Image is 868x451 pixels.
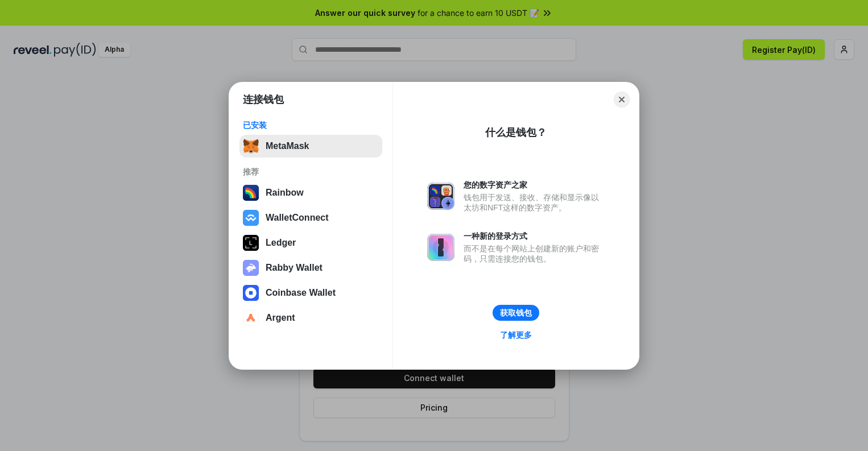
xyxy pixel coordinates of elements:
img: svg+xml,%3Csvg%20width%3D%2228%22%20height%3D%2228%22%20viewBox%3D%220%200%2028%2028%22%20fill%3D... [243,285,259,301]
button: MetaMask [239,135,382,158]
div: 而不是在每个网站上创建新的账户和密码，只需连接您的钱包。 [464,243,605,264]
button: WalletConnect [239,206,382,229]
div: 推荐 [243,167,379,177]
div: 获取钱包 [500,308,532,318]
div: WalletConnect [266,213,329,223]
img: svg+xml,%3Csvg%20xmlns%3D%22http%3A%2F%2Fwww.w3.org%2F2000%2Fsvg%22%20fill%3D%22none%22%20viewBox... [427,183,454,210]
div: Argent [266,313,295,323]
button: Rainbow [239,181,382,204]
img: svg+xml,%3Csvg%20xmlns%3D%22http%3A%2F%2Fwww.w3.org%2F2000%2Fsvg%22%20fill%3D%22none%22%20viewBox... [243,260,259,276]
button: Rabby Wallet [239,256,382,279]
h1: 连接钱包 [243,93,284,106]
div: Rabby Wallet [266,263,323,273]
button: 获取钱包 [493,305,539,321]
img: svg+xml,%3Csvg%20width%3D%22120%22%20height%3D%22120%22%20viewBox%3D%220%200%20120%20120%22%20fil... [243,185,259,201]
a: 了解更多 [493,328,539,342]
img: svg+xml,%3Csvg%20width%3D%2228%22%20height%3D%2228%22%20viewBox%3D%220%200%2028%2028%22%20fill%3D... [243,210,259,226]
div: 已安装 [243,120,379,130]
img: svg+xml,%3Csvg%20width%3D%2228%22%20height%3D%2228%22%20viewBox%3D%220%200%2028%2028%22%20fill%3D... [243,310,259,326]
div: Ledger [266,238,296,248]
div: 了解更多 [500,330,532,340]
div: Rainbow [266,188,304,198]
div: Coinbase Wallet [266,288,336,298]
button: Ledger [239,231,382,254]
div: 钱包用于发送、接收、存储和显示像以太坊和NFT这样的数字资产。 [464,192,605,213]
button: Close [614,92,630,107]
img: svg+xml,%3Csvg%20xmlns%3D%22http%3A%2F%2Fwww.w3.org%2F2000%2Fsvg%22%20fill%3D%22none%22%20viewBox... [427,234,454,261]
div: MetaMask [266,141,309,151]
div: 您的数字资产之家 [464,180,605,190]
div: 什么是钱包？ [485,126,547,139]
button: Coinbase Wallet [239,282,382,304]
img: svg+xml,%3Csvg%20fill%3D%22none%22%20height%3D%2233%22%20viewBox%3D%220%200%2035%2033%22%20width%... [243,138,259,154]
img: svg+xml,%3Csvg%20xmlns%3D%22http%3A%2F%2Fwww.w3.org%2F2000%2Fsvg%22%20width%3D%2228%22%20height%3... [243,235,259,251]
div: 一种新的登录方式 [464,231,605,241]
button: Argent [239,307,382,329]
